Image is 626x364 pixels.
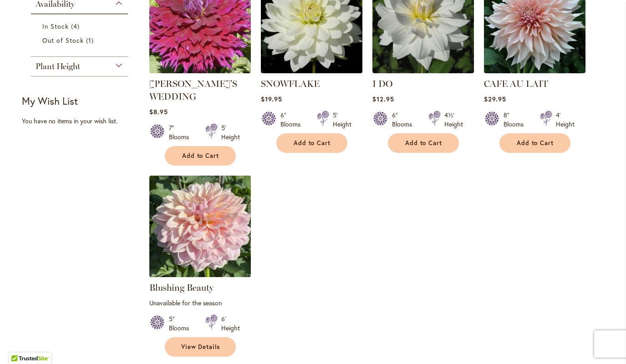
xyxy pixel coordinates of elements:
span: Add to Cart [182,152,219,160]
a: SNOWFLAKE [261,78,320,89]
span: In Stock [42,22,69,30]
div: 5" Blooms [169,314,194,333]
div: 8" Blooms [504,111,529,129]
button: Add to Cart [276,133,347,153]
a: I DO [372,78,392,89]
img: Blushing Beauty [147,173,253,279]
button: Add to Cart [388,133,459,153]
a: View Details [165,337,236,357]
div: 6" Blooms [392,111,417,129]
a: [PERSON_NAME]'S WEDDING [149,78,237,102]
a: SNOWFLAKE [261,66,362,75]
div: 4' Height [556,111,575,129]
button: Add to Cart [165,146,236,166]
div: You have no items in your wish list. [22,116,143,126]
span: Add to Cart [517,139,554,147]
p: Unavailable for the season [149,298,251,307]
a: Café Au Lait [484,66,585,75]
span: Add to Cart [405,139,443,147]
a: Out of Stock 1 [42,35,119,45]
div: 4½' Height [444,111,463,129]
span: View Details [181,343,220,351]
span: $12.95 [372,95,394,103]
span: $19.95 [261,95,282,103]
div: 7" Blooms [169,123,194,142]
div: 5' Height [333,111,351,129]
a: I DO [372,66,474,75]
span: Add to Cart [294,139,331,147]
span: $8.95 [149,107,168,116]
iframe: Launch Accessibility Center [7,332,32,357]
span: 4 [71,21,82,31]
strong: My Wish List [22,94,78,107]
span: Out of Stock [42,36,84,45]
span: Plant Height [36,61,80,71]
a: CAFE AU LAIT [484,78,548,89]
span: $29.95 [484,95,506,103]
div: 5' Height [221,123,240,142]
a: Blushing Beauty [149,270,251,279]
div: 6" Blooms [280,111,306,129]
div: 6' Height [221,314,240,333]
a: Jennifer's Wedding [149,66,251,75]
span: 1 [86,35,96,45]
a: Blushing Beauty [149,282,214,293]
a: In Stock 4 [42,21,119,31]
button: Add to Cart [499,133,570,153]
